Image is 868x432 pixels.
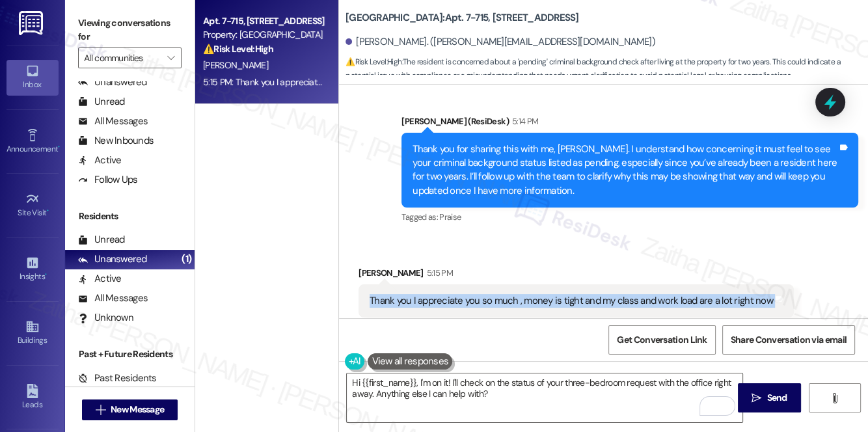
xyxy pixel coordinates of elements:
[722,325,855,355] button: Share Conversation via email
[509,115,538,128] div: 5:14 PM
[401,115,858,133] div: [PERSON_NAME] (ResiDesk)
[359,266,794,284] div: [PERSON_NAME]
[7,188,59,223] a: Site Visit •
[78,252,147,266] div: Unanswered
[346,57,401,67] strong: ⚠️ Risk Level: High
[347,373,742,422] textarea: To enrich screen reader interactions, please activate Accessibility in Grammarly extension settings
[78,115,148,128] div: All Messages
[439,211,461,223] span: Praise
[413,142,837,198] div: Thank you for sharing this with me, [PERSON_NAME]. I understand how concerning it must feel to se...
[203,76,609,88] div: 5:15 PM: Thank you I appreciate you so much , money is tight and my class and work load are a lot...
[65,347,195,361] div: Past + Future Residents
[58,142,60,152] span: •
[19,11,46,35] img: ResiDesk Logo
[82,399,178,420] button: New Message
[424,266,453,280] div: 5:15 PM
[78,371,157,385] div: Past Residents
[78,173,138,187] div: Follow Ups
[7,252,59,287] a: Insights •
[731,333,847,347] span: Share Conversation via email
[47,206,49,215] span: •
[203,28,323,42] div: Property: [GEOGRAPHIC_DATA]
[203,43,273,55] strong: ⚠️ Risk Level: High
[96,405,105,415] i: 
[84,47,161,68] input: All communities
[370,294,773,308] div: Thank you I appreciate you so much , money is tight and my class and work load are a lot right now
[203,59,268,71] span: [PERSON_NAME]
[752,393,761,403] i: 
[78,272,122,286] div: Active
[346,35,655,49] div: [PERSON_NAME]. ([PERSON_NAME][EMAIL_ADDRESS][DOMAIN_NAME])
[7,316,59,351] a: Buildings
[608,325,715,355] button: Get Conversation Link
[45,270,47,279] span: •
[178,249,195,269] div: (1)
[7,60,59,95] a: Inbox
[359,317,794,336] div: Tagged as:
[78,75,147,89] div: Unanswered
[738,383,801,412] button: Send
[78,311,133,325] div: Unknown
[203,14,323,28] div: Apt. 7-715, [STREET_ADDRESS]
[766,391,787,405] span: Send
[111,403,164,416] span: New Message
[7,380,59,415] a: Leads
[78,13,182,47] label: Viewing conversations for
[78,95,125,109] div: Unread
[65,209,195,223] div: Residents
[78,233,125,247] div: Unread
[78,291,148,305] div: All Messages
[401,208,858,226] div: Tagged as:
[167,53,174,63] i: 
[346,55,868,83] span: : The resident is concerned about a 'pending' criminal background check after living at the prope...
[78,154,122,167] div: Active
[78,134,154,148] div: New Inbounds
[346,11,579,25] b: [GEOGRAPHIC_DATA]: Apt. 7-715, [STREET_ADDRESS]
[617,333,707,347] span: Get Conversation Link
[830,393,839,403] i: 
